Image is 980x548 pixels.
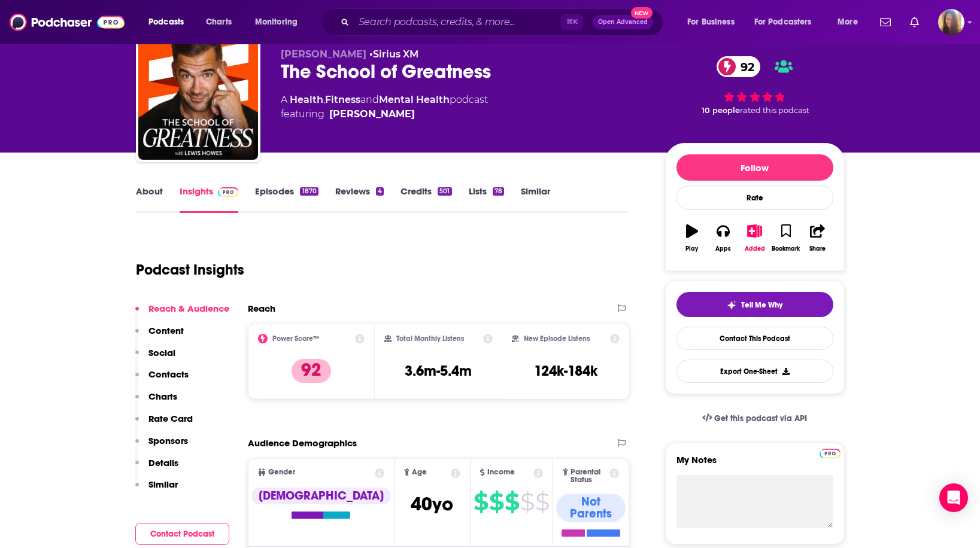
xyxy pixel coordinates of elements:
[135,457,178,479] button: Details
[770,217,802,260] button: Bookmark
[135,347,175,369] button: Social
[838,14,858,31] span: More
[535,492,549,512] span: $
[741,300,782,310] span: Tell Me Why
[938,9,964,35] span: Logged in as AHartman333
[135,369,189,391] button: Contacts
[255,14,298,31] span: Monitoring
[138,40,258,160] a: The School of Greatness
[135,479,178,501] button: Similar
[292,359,331,383] p: 92
[248,437,357,449] h2: Audience Demographics
[148,435,188,446] p: Sponsors
[717,56,760,77] a: 92
[148,457,178,468] p: Details
[820,447,841,458] a: Pro website
[679,13,750,32] button: open menu
[676,360,833,383] button: Export One-Sheet
[136,261,244,279] h1: Podcast Insights
[148,391,177,402] p: Charts
[268,468,295,476] span: Gender
[708,217,739,260] button: Apps
[593,15,653,29] button: Open AdvancedNew
[687,14,735,31] span: For Business
[875,12,896,32] a: Show notifications dropdown
[135,413,193,435] button: Rate Card
[281,48,366,60] span: [PERSON_NAME]
[135,435,188,457] button: Sponsors
[412,468,427,476] span: Age
[396,334,464,343] h2: Total Monthly Listens
[148,369,189,380] p: Contacts
[676,454,833,475] label: My Notes
[180,185,239,213] a: InsightsPodchaser Pro
[272,334,319,343] h2: Power Score™
[148,347,175,358] p: Social
[693,404,817,433] a: Get this podcast via API
[373,48,418,60] a: Sirius XM
[325,94,360,105] a: Fitness
[135,303,229,325] button: Reach & Audience
[676,292,833,317] button: tell me why sparkleTell Me Why
[520,492,534,512] span: $
[376,187,384,196] div: 4
[820,449,841,458] img: Podchaser Pro
[676,154,833,181] button: Follow
[474,492,488,512] span: $
[702,106,740,115] span: 10 people
[676,185,833,210] div: Rate
[772,245,800,252] div: Bookmark
[248,303,275,314] h2: Reach
[561,14,583,30] span: ⌘ K
[251,488,391,504] div: [DEMOGRAPHIC_DATA]
[281,107,488,121] span: featuring
[524,334,590,343] h2: New Episode Listens
[206,14,232,31] span: Charts
[335,185,384,213] a: Reviews4
[665,48,845,123] div: 92 10 peoplerated this podcast
[745,245,765,252] div: Added
[521,185,550,213] a: Similar
[135,325,184,347] button: Content
[729,56,760,77] span: 92
[489,492,503,512] span: $
[140,13,199,32] button: open menu
[556,494,626,522] div: Not Parents
[747,13,829,32] button: open menu
[401,185,451,213] a: Credits501
[332,8,675,36] div: Search podcasts, credits, & more...
[939,483,968,512] div: Open Intercom Messenger
[714,413,807,424] span: Get this podcast via API
[685,245,698,252] div: Play
[379,94,450,105] a: Mental Health
[754,14,812,31] span: For Podcasters
[411,492,453,516] span: 40 yo
[148,14,184,31] span: Podcasts
[148,303,229,314] p: Reach & Audience
[571,468,608,484] span: Parental Status
[631,7,653,19] span: New
[218,187,239,197] img: Podchaser Pro
[10,11,125,34] img: Podchaser - Follow, Share and Rate Podcasts
[676,217,708,260] button: Play
[802,217,833,260] button: Share
[715,245,731,252] div: Apps
[247,13,313,32] button: open menu
[329,107,415,121] a: Lewis Howes
[505,492,519,512] span: $
[135,391,177,413] button: Charts
[598,19,648,25] span: Open Advanced
[255,185,318,213] a: Episodes1870
[905,12,924,32] a: Show notifications dropdown
[360,94,379,105] span: and
[534,362,597,380] h3: 124k-184k
[148,325,184,336] p: Content
[198,13,239,32] a: Charts
[469,185,504,213] a: Lists78
[740,106,809,115] span: rated this podcast
[487,468,515,476] span: Income
[323,94,325,105] span: ,
[148,479,178,490] p: Similar
[727,300,736,310] img: tell me why sparkle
